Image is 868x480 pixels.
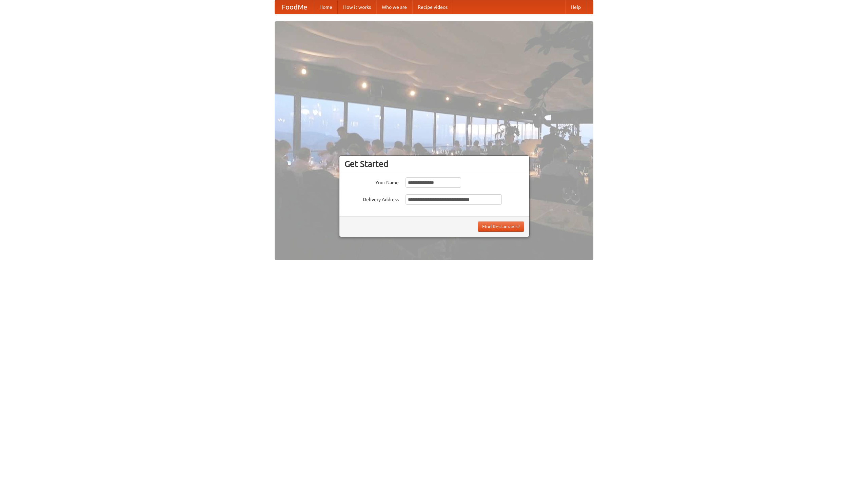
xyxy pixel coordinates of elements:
label: Your Name [344,177,399,186]
a: Who we are [376,0,412,14]
a: Home [314,0,338,14]
a: How it works [338,0,376,14]
a: Help [565,0,586,14]
a: Recipe videos [412,0,453,14]
h3: Get Started [344,159,524,169]
a: FoodMe [275,0,314,14]
button: Find Restaurants! [478,222,524,232]
label: Delivery Address [344,194,399,203]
